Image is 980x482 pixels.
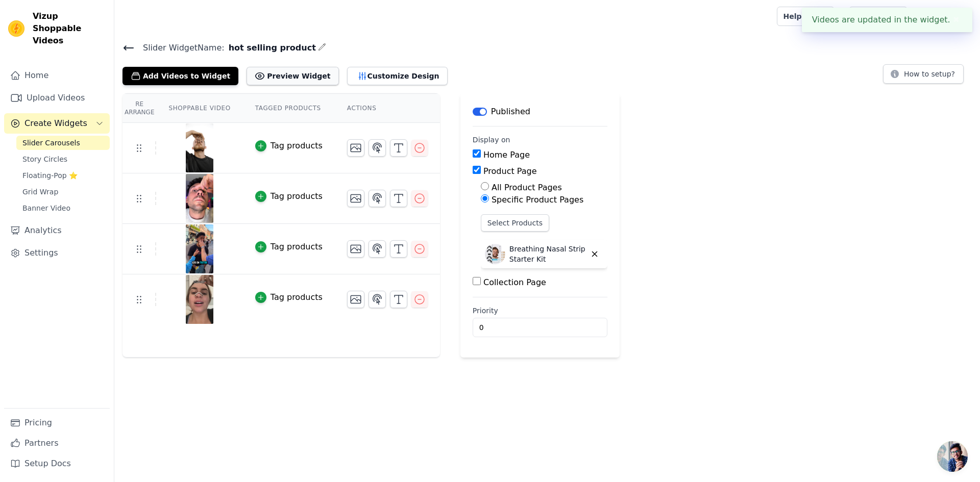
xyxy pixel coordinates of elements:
button: Change Thumbnail [347,190,364,207]
button: Tag products [255,190,323,202]
button: Change Thumbnail [347,291,364,308]
div: Tag products [271,190,323,202]
a: Home [4,65,110,86]
img: reel-preview-1nn16y-qe.myshopify.com-3498443066332792112_67127122887.jpeg [185,275,214,324]
span: Create Widgets [24,117,87,130]
label: Home Page [483,150,530,160]
div: Edit Name [318,41,326,55]
button: Add Videos to Widget [122,67,238,85]
button: Tag products [255,291,323,303]
button: Customize Design [347,67,448,85]
label: Collection Page [483,277,546,287]
button: Preview Widget [247,67,338,85]
button: Change Thumbnail [347,139,364,157]
a: Book Demo [849,7,908,26]
button: Select Products [481,214,549,232]
button: Tag products [255,140,323,152]
button: M My Store [916,7,972,26]
span: Story Circles [22,154,67,164]
a: Setup Docs [4,453,110,474]
a: Settings [4,243,110,263]
div: Tag products [271,291,323,303]
img: Breathing Nasal Strip Starter Kit [485,244,505,264]
button: How to setup? [883,64,964,84]
a: Banner Video [16,201,110,215]
button: Tag products [255,241,323,253]
th: Re Arrange [122,94,156,123]
img: reel-preview-1nn16y-qe.myshopify.com-3661975004636300460_70178869703.jpeg [185,224,214,273]
button: Delete widget [586,245,603,263]
a: Open chat [937,441,968,472]
span: Floating-Pop ⭐ [22,170,78,181]
button: Change Thumbnail [347,240,364,258]
span: Slider Widget Name: [135,42,225,54]
a: Partners [4,433,110,453]
th: Shoppable Video [156,94,242,123]
span: hot selling product [225,42,316,54]
span: Vizup Shoppable Videos [33,10,106,47]
a: Pricing [4,413,110,433]
p: My Store [932,7,972,26]
th: Tagged Products [243,94,335,123]
span: Banner Video [22,203,70,213]
div: Videos are updated in the widget. [802,8,972,32]
div: Tag products [271,140,323,152]
label: Priority [473,306,607,316]
img: reel-preview-1nn16y-qe.myshopify.com-3558912763310286022_7491637695.jpeg [185,174,214,223]
p: Breathing Nasal Strip Starter Kit [509,244,586,264]
div: Tag products [271,241,323,253]
a: Story Circles [16,152,110,166]
img: Vizup [8,20,24,37]
a: Slider Carousels [16,136,110,150]
img: reel-preview-1nn16y-qe.myshopify.com-3582624814927239917_967451578.jpeg [185,123,214,172]
th: Actions [335,94,440,123]
label: Product Page [483,166,537,176]
a: Help Setup [777,7,835,26]
p: Published [491,106,530,118]
span: Slider Carousels [22,138,80,148]
a: Grid Wrap [16,185,110,199]
label: All Product Pages [492,183,562,192]
a: Floating-Pop ⭐ [16,168,110,183]
button: Create Widgets [4,113,110,134]
span: Grid Wrap [22,187,58,197]
legend: Display on [473,135,510,145]
a: Analytics [4,220,110,241]
button: Close [950,14,962,26]
label: Specific Product Pages [492,195,583,205]
a: Upload Videos [4,88,110,108]
a: How to setup? [883,71,964,81]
